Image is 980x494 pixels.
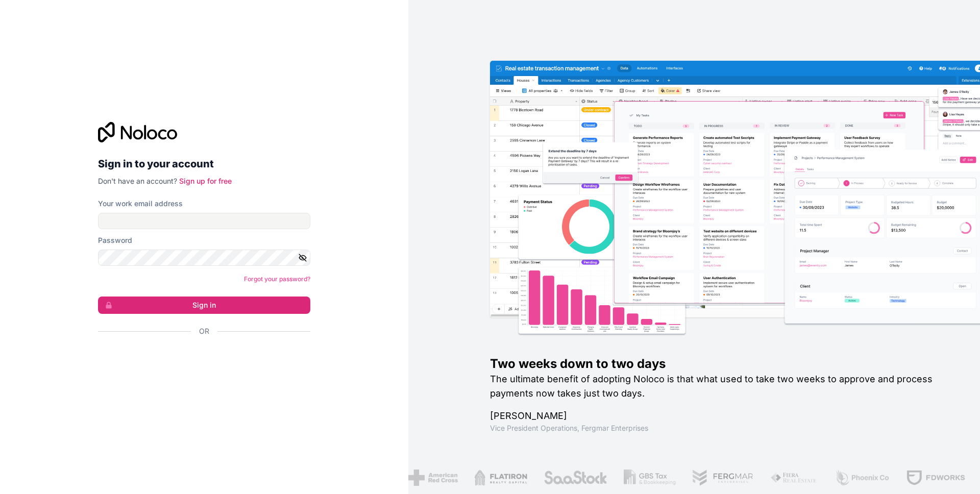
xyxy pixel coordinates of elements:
[98,297,310,314] button: Sign in
[474,470,526,486] img: /assets/flatiron-C8eUkumj.png
[623,470,675,486] img: /assets/gbstax-C-GtDUiK.png
[179,177,232,185] a: Sign up for free
[490,356,947,372] h1: Two weeks down to two days
[98,235,132,245] label: Password
[490,423,947,433] h1: Vice President Operations , Fergmar Enterprises
[490,409,947,423] h1: [PERSON_NAME]
[691,470,753,486] img: /assets/fergmar-CudnrXN5.png
[98,177,177,185] span: Don't have an account?
[98,155,310,173] h2: Sign in to your account
[199,326,209,336] span: Or
[98,213,310,229] input: Email address
[98,199,183,209] label: Your work email address
[244,275,310,283] a: Forgot your password?
[98,250,310,266] input: Password
[543,470,607,486] img: /assets/saastock-C6Zbiodz.png
[770,470,818,486] img: /assets/fiera-fwj2N5v4.png
[834,470,889,486] img: /assets/phoenix-BREaitsQ.png
[407,470,457,486] img: /assets/american-red-cross-BAupjrZR.png
[905,470,965,486] img: /assets/fdworks-Bi04fVtw.png
[490,372,947,401] h2: The ultimate benefit of adopting Noloco is that what used to take two weeks to approve and proces...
